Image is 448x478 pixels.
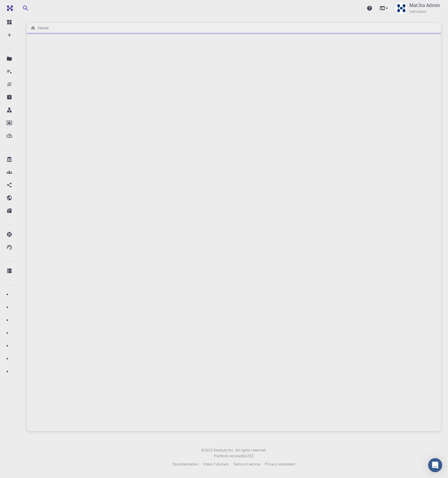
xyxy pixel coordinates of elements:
[409,9,426,15] span: Individual
[235,447,267,453] span: All rights reserved.
[214,448,234,452] span: Exabyte Inc.
[173,461,198,467] a: Documentation
[265,461,295,467] a: Privacy statement
[173,462,198,466] span: Documentation
[242,453,254,459] a: [DATE].
[428,458,442,472] div: Open Intercom Messenger
[233,462,260,466] span: Terms of service
[214,453,242,459] span: Platform version
[5,5,13,11] img: logo
[242,453,254,458] span: [DATE] .
[409,2,440,9] p: Mat3ra Admin
[36,25,49,31] h6: Home
[203,461,229,467] a: Video Tutorials
[203,462,229,466] span: Video Tutorials
[201,447,213,453] span: © 2025
[214,447,234,453] a: Exabyte Inc.
[395,2,407,14] img: Mat3ra Admin
[29,25,50,31] nav: breadcrumb
[233,461,260,467] a: Terms of service
[265,462,295,466] span: Privacy statement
